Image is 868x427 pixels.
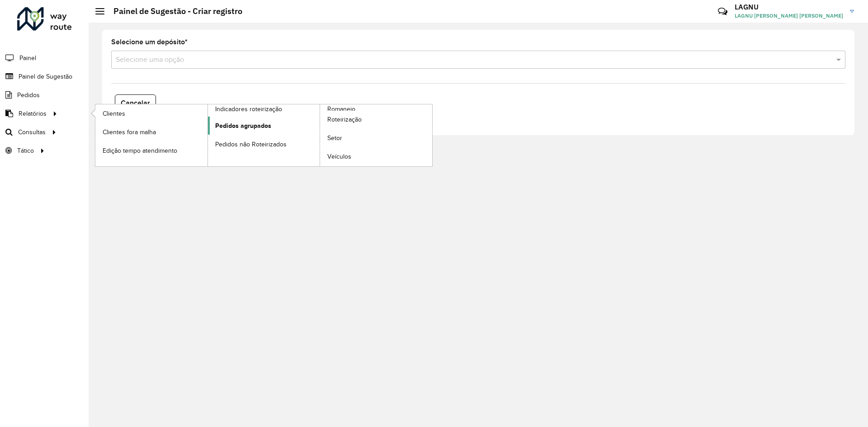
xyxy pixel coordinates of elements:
a: Pedidos não Roteirizados [208,135,320,153]
span: Clientes [103,109,125,118]
span: Edição tempo atendimento [103,146,177,155]
span: Indicadores roteirização [215,104,282,114]
a: Indicadores roteirização [95,104,320,166]
a: Romaneio [208,104,433,166]
span: Veículos [327,152,351,161]
a: Veículos [320,148,432,166]
h2: Painel de Sugestão - Criar registro [104,6,242,16]
span: Clientes fora malha [103,127,156,137]
span: Pedidos agrupados [215,121,271,131]
span: Painel [19,53,36,63]
h3: LAGNU [735,3,843,11]
a: Clientes fora malha [95,123,208,141]
a: Setor [320,129,432,147]
span: Painel de Sugestão [19,72,72,81]
span: Romaneio [327,104,355,114]
span: Pedidos não Roteirizados [215,140,287,149]
a: Clientes [95,104,208,122]
a: Edição tempo atendimento [95,141,208,160]
span: Pedidos [17,90,40,100]
span: Consultas [18,127,46,137]
label: Selecione um depósito [111,37,188,47]
a: Contato Rápido [713,2,732,21]
span: Setor [327,133,342,143]
span: Cancelar [121,99,150,107]
span: LAGNU [PERSON_NAME] [PERSON_NAME] [735,12,843,20]
a: Pedidos agrupados [208,117,320,135]
span: Tático [17,146,34,155]
span: Relatórios [19,109,47,118]
button: Cancelar [115,94,156,112]
span: Roteirização [327,115,362,124]
a: Roteirização [320,111,432,129]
